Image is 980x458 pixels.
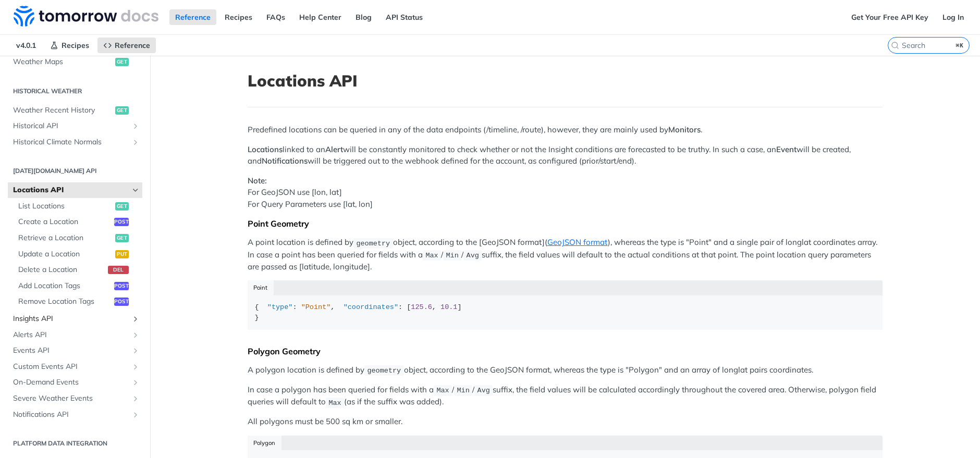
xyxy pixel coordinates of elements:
[114,218,129,226] span: post
[301,303,331,311] span: "Point"
[328,399,341,406] span: Max
[131,138,140,146] button: Show subpages for Historical Climate Normals
[10,38,42,53] span: v4.0.1
[44,38,95,53] a: Recipes
[8,359,142,375] a: Custom Events APIShow subpages for Custom Events API
[8,311,142,327] a: Insights APIShow subpages for Insights API
[13,362,129,372] span: Custom Events API
[846,9,934,25] a: Get Your Free API Key
[13,185,129,195] span: Locations API
[248,144,883,167] p: linked to an will be constantly monitored to check whether or not the Insight conditions are fore...
[267,303,293,311] span: "type"
[13,246,142,262] a: Update a Locationput
[13,137,129,147] span: Historical Climate Normals
[248,364,883,376] p: A polygon location is defined by object, according to the GeoJSON format, whereas the type is "Po...
[8,375,142,390] a: On-Demand EventsShow subpages for On-Demand Events
[248,416,883,428] p: All polygons must be 500 sq km or smaller.
[18,265,105,275] span: Delete a Location
[8,86,142,96] h2: Historical Weather
[13,314,129,324] span: Insights API
[13,214,142,230] a: Create a Locationpost
[115,41,150,50] span: Reference
[248,124,883,136] p: Predefined locations can be queried in any of the data endpoints (/timeline, /route), however, th...
[477,387,490,394] span: Avg
[219,9,258,25] a: Recipes
[325,144,343,154] strong: Alert
[13,230,142,246] a: Retrieve a Locationget
[248,237,883,273] p: A point location is defined by object, according to the [GeoJSON format]( ), whereas the type is ...
[350,9,377,25] a: Blog
[169,9,216,25] a: Reference
[131,411,140,419] button: Show subpages for Notifications API
[261,9,291,25] a: FAQs
[13,330,129,340] span: Alerts API
[248,176,267,185] strong: Note:
[8,118,142,134] a: Historical APIShow subpages for Historical API
[891,41,899,49] svg: Search
[255,302,876,323] div: { : , : [ , ] }
[367,367,401,375] span: geometry
[131,122,140,130] button: Show subpages for Historical API
[248,71,883,90] h1: Locations API
[547,237,608,247] a: GeoJSON format
[248,384,883,409] p: In case a polygon has been queried for fields with a / / suffix, the field values will be calcula...
[131,378,140,387] button: Show subpages for On-Demand Events
[114,282,129,290] span: post
[8,327,142,343] a: Alerts APIShow subpages for Alerts API
[97,38,156,53] a: Reference
[13,377,129,388] span: On-Demand Events
[131,363,140,371] button: Show subpages for Custom Events API
[18,217,112,227] span: Create a Location
[8,391,142,406] a: Severe Weather EventsShow subpages for Severe Weather Events
[262,156,308,166] strong: Notifications
[356,239,390,247] span: geometry
[8,166,142,176] h2: [DATE][DOMAIN_NAME] API
[131,186,140,194] button: Hide subpages for Locations API
[13,199,142,214] a: List Locationsget
[8,103,142,118] a: Weather Recent Historyget
[108,266,129,274] span: del
[131,331,140,339] button: Show subpages for Alerts API
[457,387,469,394] span: Min
[248,346,883,356] div: Polygon Geometry
[953,40,966,51] kbd: ⌘K
[467,252,479,259] span: Avg
[668,125,701,134] strong: Monitors
[13,105,113,116] span: Weather Recent History
[13,262,142,278] a: Delete a Locationdel
[62,41,89,50] span: Recipes
[8,134,142,150] a: Historical Climate NormalsShow subpages for Historical Climate Normals
[114,298,129,306] span: post
[8,439,142,448] h2: Platform DATA integration
[13,294,142,310] a: Remove Location Tagspost
[937,9,970,25] a: Log In
[115,106,129,115] span: get
[131,315,140,323] button: Show subpages for Insights API
[8,54,142,70] a: Weather Mapsget
[115,202,129,211] span: get
[8,182,142,198] a: Locations APIHide subpages for Locations API
[13,278,142,294] a: Add Location Tagspost
[18,201,113,212] span: List Locations
[18,249,113,259] span: Update a Location
[446,252,458,259] span: Min
[411,303,432,311] span: 125.6
[115,234,129,242] span: get
[248,144,283,154] strong: Locations
[248,175,883,211] p: For GeoJSON use [lon, lat] For Query Parameters use [lat, lon]
[436,387,449,394] span: Max
[13,57,113,67] span: Weather Maps
[131,346,140,355] button: Show subpages for Events API
[344,303,398,311] span: "coordinates"
[13,393,129,404] span: Severe Weather Events
[18,233,113,243] span: Retrieve a Location
[440,303,457,311] span: 10.1
[14,6,158,27] img: Tomorrow.io Weather API Docs
[776,144,797,154] strong: Event
[293,9,347,25] a: Help Center
[13,410,129,420] span: Notifications API
[8,407,142,423] a: Notifications APIShow subpages for Notifications API
[13,121,129,131] span: Historical API
[131,394,140,403] button: Show subpages for Severe Weather Events
[115,58,129,66] span: get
